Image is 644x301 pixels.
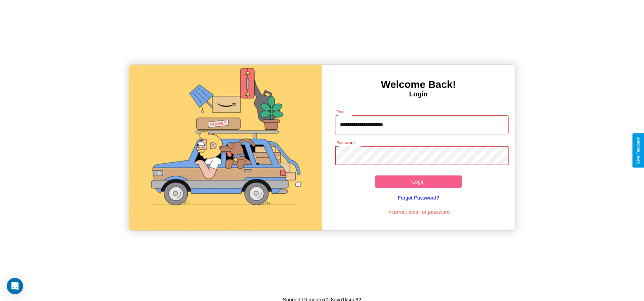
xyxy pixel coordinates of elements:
p: Incorrect email or password [332,207,505,217]
h3: Welcome Back! [322,79,515,90]
div: Open Intercom Messenger [7,278,23,294]
h4: Login [322,90,515,98]
a: Forgot Password? [332,188,505,207]
div: Give Feedback [636,137,641,164]
button: Login [375,175,462,188]
label: Password [336,140,354,146]
img: gif [129,65,322,230]
label: Email [336,109,347,115]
